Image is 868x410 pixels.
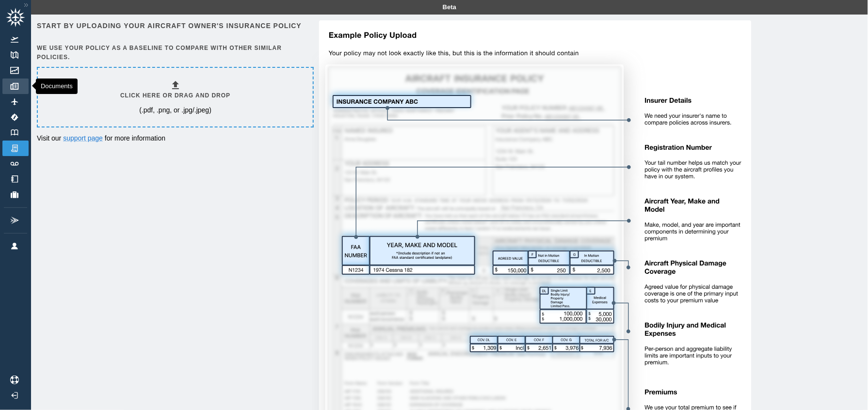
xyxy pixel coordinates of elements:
h6: Start by uploading your aircraft owner's insurance policy [37,20,312,31]
p: (.pdf, .png, or .jpg/.jpeg) [139,105,211,115]
h6: We use your policy as a baseline to compare with other similar policies. [37,44,312,62]
a: support page [63,134,103,142]
p: Visit our for more information [37,133,312,143]
h6: Click here or drag and drop [120,91,230,100]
